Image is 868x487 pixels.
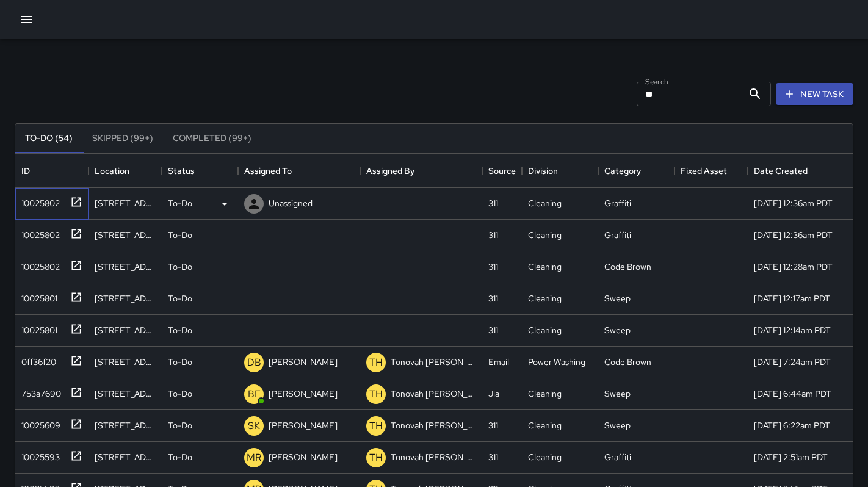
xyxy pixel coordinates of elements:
[604,154,641,188] div: Category
[16,351,56,368] div: 0ff36f20
[269,451,338,463] p: [PERSON_NAME]
[604,451,631,463] div: Graffiti
[528,388,562,400] div: Cleaning
[16,224,60,241] div: 10025802
[163,124,261,153] button: Completed (99+)
[16,414,60,431] div: 10025609
[488,356,509,368] div: Email
[748,154,855,188] div: Date Created
[604,324,631,336] div: Sweep
[528,324,562,336] div: Cleaning
[16,287,57,305] div: 10025801
[604,356,651,368] div: Code Brown
[675,154,748,188] div: Fixed Asset
[168,324,192,336] p: To-Do
[366,154,414,188] div: Assigned By
[528,154,558,188] div: Division
[528,229,562,241] div: Cleaning
[16,383,61,400] div: 753a7690
[162,154,238,188] div: Status
[391,388,476,400] p: Tonovah [PERSON_NAME]
[95,154,129,188] div: Location
[360,154,482,188] div: Assigned By
[168,451,192,463] p: To-Do
[369,450,383,465] p: TH
[269,419,338,431] p: [PERSON_NAME]
[604,388,631,400] div: Sweep
[488,419,498,431] div: 311
[522,154,598,188] div: Division
[488,451,498,463] div: 311
[754,292,830,305] div: 9/9/2025, 12:17am PDT
[95,229,156,241] div: 1420 Harrison Street
[488,388,499,400] div: Jia
[482,154,522,188] div: Source
[681,154,727,188] div: Fixed Asset
[369,419,383,433] p: TH
[21,154,30,188] div: ID
[248,387,261,402] p: BF
[391,419,476,431] p: Tonovah [PERSON_NAME]
[754,197,833,209] div: 9/9/2025, 12:36am PDT
[15,124,82,153] button: To-Do (54)
[604,292,631,305] div: Sweep
[269,356,338,368] p: [PERSON_NAME]
[604,229,631,241] div: Graffiti
[528,419,562,431] div: Cleaning
[528,292,562,305] div: Cleaning
[16,319,57,336] div: 10025801
[168,261,192,273] p: To-Do
[369,355,383,370] p: TH
[82,124,163,153] button: Skipped (99+)
[754,324,831,336] div: 9/9/2025, 12:14am PDT
[168,356,192,368] p: To-Do
[488,261,498,273] div: 311
[391,451,476,463] p: Tonovah [PERSON_NAME]
[16,446,60,463] div: 10025593
[89,154,162,188] div: Location
[95,451,156,463] div: 369 11th Street
[754,356,831,368] div: 9/5/2025, 7:24am PDT
[247,355,261,370] p: DB
[95,261,156,273] div: 150a 7th Street
[776,83,853,106] button: New Task
[754,388,831,400] div: 9/5/2025, 6:44am PDT
[604,419,631,431] div: Sweep
[598,154,675,188] div: Category
[488,324,498,336] div: 311
[754,154,808,188] div: Date Created
[269,197,313,209] p: Unassigned
[15,154,89,188] div: ID
[528,451,562,463] div: Cleaning
[645,76,668,87] label: Search
[488,154,516,188] div: Source
[95,324,156,336] div: 182 Langton Street
[269,388,338,400] p: [PERSON_NAME]
[369,387,383,402] p: TH
[754,229,833,241] div: 9/9/2025, 12:36am PDT
[95,292,156,305] div: 761 Tehama Street
[168,229,192,241] p: To-Do
[95,197,156,209] div: 1440 Harrison Street
[244,154,292,188] div: Assigned To
[604,261,651,273] div: Code Brown
[168,388,192,400] p: To-Do
[168,419,192,431] p: To-Do
[754,419,830,431] div: 9/5/2025, 6:22am PDT
[168,292,192,305] p: To-Do
[95,356,156,368] div: 1450 Folsom Street
[95,388,156,400] div: 77 Harriet Street
[16,256,60,273] div: 10025802
[168,154,195,188] div: Status
[238,154,360,188] div: Assigned To
[168,197,192,209] p: To-Do
[391,356,476,368] p: Tonovah [PERSON_NAME]
[528,261,562,273] div: Cleaning
[16,192,60,209] div: 10025802
[247,450,261,465] p: MR
[528,356,585,368] div: Power Washing
[528,197,562,209] div: Cleaning
[488,229,498,241] div: 311
[95,419,156,431] div: 516 Natoma Street
[754,451,828,463] div: 9/5/2025, 2:51am PDT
